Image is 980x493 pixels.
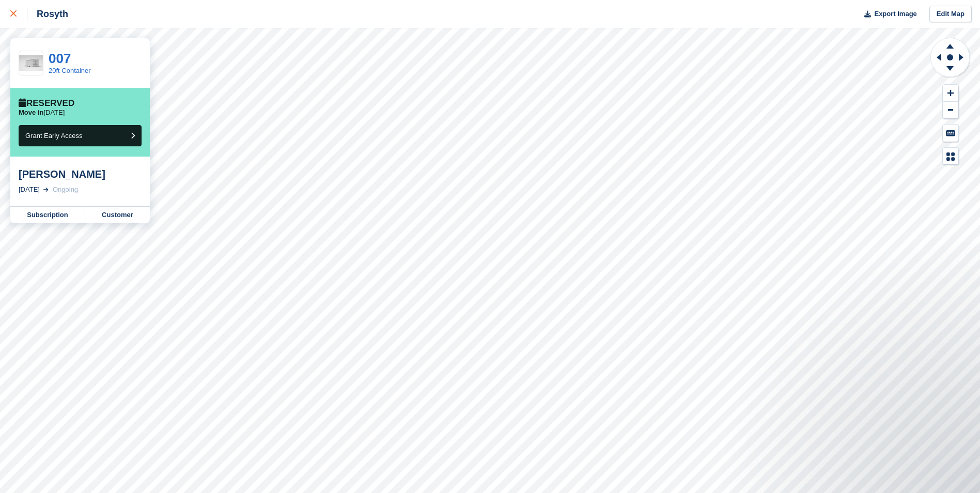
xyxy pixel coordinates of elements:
a: 007 [49,51,71,66]
span: Export Image [874,9,916,19]
span: Move in [19,109,43,116]
p: [DATE] [19,109,65,117]
img: White%20Left%20.jpg [19,55,43,71]
button: Zoom In [943,85,958,102]
div: Reserved [19,98,74,109]
div: Ongoing [53,184,78,195]
div: Rosyth [27,8,68,20]
img: arrow-right-light-icn-cde0832a797a2874e46488d9cf13f60e5c3a73dbe684e267c42b8395dfbc2abf.svg [43,188,49,192]
button: Map Legend [943,148,958,165]
span: Grant Early Access [25,132,83,140]
button: Zoom Out [943,102,958,119]
a: 20ft Container [49,67,91,74]
button: Keyboard Shortcuts [943,125,958,142]
div: [PERSON_NAME] [19,168,142,180]
button: Export Image [858,6,917,23]
a: Edit Map [929,6,972,23]
button: Grant Early Access [19,125,142,146]
a: Customer [85,207,150,223]
a: Subscription [10,207,85,223]
div: [DATE] [19,184,40,195]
